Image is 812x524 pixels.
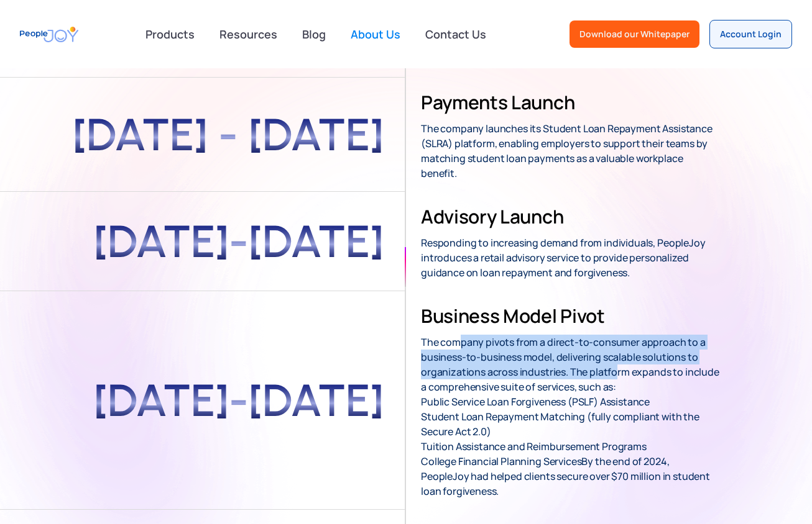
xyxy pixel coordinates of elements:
[343,20,408,48] a: About Us
[421,204,563,229] h3: Advisory Launch
[709,20,792,48] a: Account Login
[579,28,690,40] div: Download our Whitepaper
[421,90,574,115] h3: Payments Launch
[418,20,494,48] a: Contact Us
[421,235,719,280] p: Responding to increasing demand from individuals, PeopleJoy introduces a retail advisory service ...
[421,121,719,181] p: The company launches its Student Loan Repayment Assistance (SLRA) platform, enabling employers to...
[421,304,605,328] h3: Business Model Pivot
[720,28,782,40] div: Account Login
[295,20,333,48] a: Blog
[421,335,719,499] p: The company pivots from a direct-to-consumer approach to a business-to-business model, delivering...
[570,20,699,48] a: Download our Whitepaper
[212,20,285,48] a: Resources
[138,22,202,47] div: Products
[20,20,78,48] a: home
